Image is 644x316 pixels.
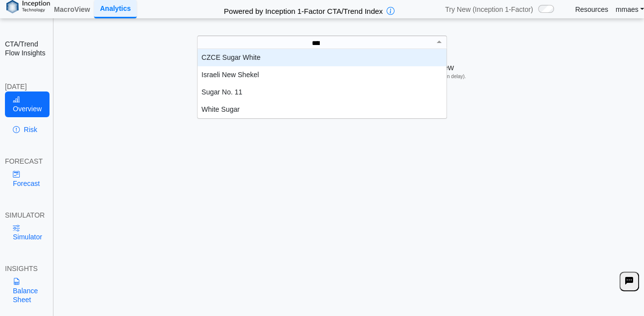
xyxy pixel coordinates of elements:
[57,74,641,80] h5: Positioning data updated at previous day close; Price and Flow estimates updated intraday (15-min...
[445,5,533,14] span: Try New (Inception 1-Factor)
[198,66,446,84] div: Israeli New Shekel
[245,63,453,72] span: [DATE] CTA/Trend Positioning & Flow Risk Overview
[57,109,642,119] h3: Please Select an Asset to Start
[5,82,48,91] div: [DATE]
[575,5,608,14] a: Resources
[5,121,50,138] a: Risk
[5,157,48,166] div: FORECAST
[5,220,50,245] a: Simulator
[5,273,48,308] a: Balance Sheet
[198,49,446,66] div: CZCE Sugar White
[5,40,48,57] h2: CTA/Trend Flow Insights
[198,101,446,118] div: White Sugar
[198,49,446,118] div: grid
[5,211,48,220] div: SIMULATOR
[50,1,94,18] a: MacroView
[220,2,387,16] h2: Powered by Inception 1-Factor CTA/Trend Index
[5,91,50,117] a: Overview
[198,84,446,101] div: Sugar No. 11
[5,264,48,273] div: INSIGHTS
[5,166,48,191] a: Forecast
[616,5,644,14] a: mmaes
